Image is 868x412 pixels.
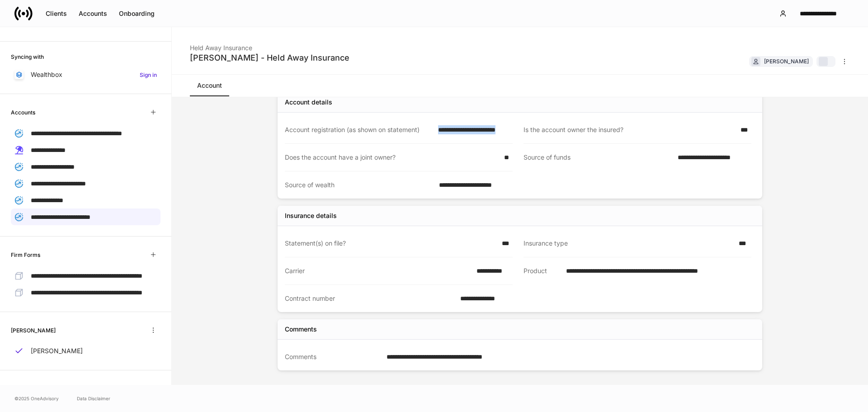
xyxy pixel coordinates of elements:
div: Insurance type [524,239,733,248]
h6: Accounts [11,108,35,117]
p: [PERSON_NAME] [31,346,83,355]
button: Accounts [73,6,113,21]
div: Account registration (as shown on statement) [285,125,433,134]
div: [PERSON_NAME] [764,57,809,66]
div: Onboarding [119,9,155,18]
div: Clients [46,9,67,18]
p: Wealthbox [31,70,62,79]
div: Contract number [285,294,455,303]
div: Accounts [79,9,107,18]
h6: Firm Forms [11,251,40,259]
div: Is the account owner the insured? [524,125,735,134]
div: Statement(s) on file? [285,239,496,248]
div: Source of funds [524,153,672,162]
div: Comments [285,325,317,334]
div: Does the account have a joint owner? [285,153,499,162]
h6: [PERSON_NAME] [11,326,56,335]
span: © 2025 OneAdvisory [14,395,59,402]
h6: Sign in [140,71,157,79]
a: Data Disclaimer [77,395,110,402]
h6: Syncing with [11,52,44,61]
a: WealthboxSign in [11,66,160,83]
button: Onboarding [113,6,160,21]
div: Held Away Insurance [190,38,349,52]
div: [PERSON_NAME] - Held Away Insurance [190,52,349,63]
div: Account details [285,98,332,107]
div: Comments [285,352,381,361]
a: Account [190,75,229,96]
button: Clients [40,6,73,21]
a: [PERSON_NAME] [11,343,160,359]
div: Product [524,266,561,276]
div: Carrier [285,266,471,275]
div: Insurance details [285,211,337,220]
div: Source of wealth [285,180,434,189]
